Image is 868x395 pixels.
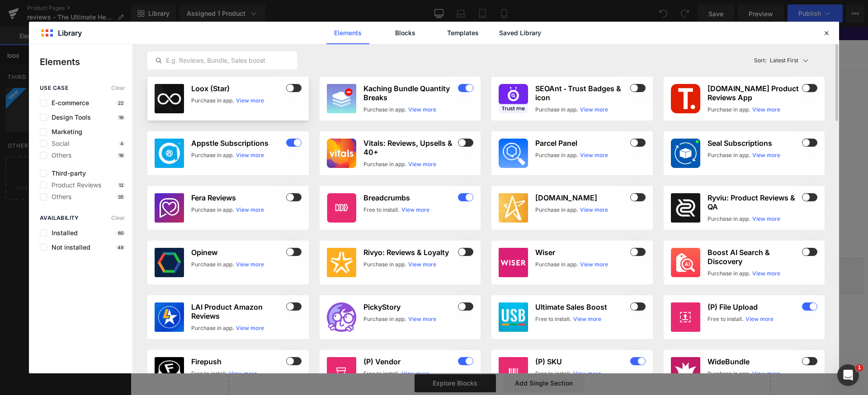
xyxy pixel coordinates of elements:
[236,97,264,105] a: View more
[204,24,229,32] span: About us
[191,193,284,202] h3: Fera Reviews
[191,206,234,214] div: Purchase in app.
[535,139,628,148] h3: Parcel Panel
[191,260,234,269] div: Purchase in app.
[40,215,79,221] span: Availability
[155,302,184,332] img: CMry4dSL_YIDEAE=.png
[191,370,227,378] div: Free to install.
[770,56,798,65] p: Latest First
[708,215,750,223] div: Purchase in app.
[499,22,542,44] a: Saved Library
[499,302,528,332] img: 3d6d78c5-835f-452f-a64f-7e63b096ca19.png
[408,315,436,323] a: View more
[535,248,628,257] h3: Wiser
[156,71,311,226] img: The Ultimate Healthy Scalp Duo Bundle
[475,183,534,206] button: Sold Out
[155,193,184,223] img: 4b6b591765c9b36332c4e599aea727c6_512x512.png
[164,19,198,37] a: Tracking
[708,139,801,148] h3: Seal Subscriptions
[408,260,436,269] a: View more
[363,357,457,366] h3: (P) Vendor
[535,193,628,202] h3: [DOMAIN_NAME]
[284,347,365,365] a: Explore Blocks
[191,97,234,105] div: Purchase in app.
[155,139,184,168] img: 6187dec1-c00a-4777-90eb-316382325808.webp
[499,139,528,168] img: d4928b3c-658b-4ab3-9432-068658c631f3.png
[236,151,264,159] a: View more
[535,106,578,114] div: Purchase in app.
[708,315,744,323] div: Free to install.
[327,193,356,223] img: ea3afb01-6354-4d19-82d2-7eef5307fd4e.png
[752,370,780,378] a: View more
[40,55,132,69] p: Elements
[363,106,406,114] div: Purchase in app.
[191,151,234,159] div: Purchase in app.
[671,84,700,113] img: 1eba8361-494e-4e64-aaaa-f99efda0f44d.png
[155,248,184,277] img: opinew.jpg
[385,124,425,143] span: Default Title
[363,160,406,168] div: Purchase in app.
[327,302,356,332] img: PickyStory.png
[47,193,71,200] span: Others
[40,85,68,91] span: use case
[708,84,801,102] h3: [DOMAIN_NAME] Product Reviews App
[47,128,82,135] span: Marketing
[708,357,801,366] h3: WideBundle
[708,370,750,378] div: Purchase in app.
[169,24,193,32] span: Tracking
[708,302,801,311] h3: (P) File Upload
[47,229,78,237] span: Installed
[236,324,264,332] a: View more
[408,160,436,168] a: View more
[118,141,125,146] p: 4
[229,370,257,378] a: View more
[425,73,584,84] a: The Ultimate Healthy Scalp Duo Bundle
[708,248,801,266] h3: Boost AI Search & Discovery
[837,364,859,386] iframe: Intercom live chat
[47,181,101,189] span: Product Reviews
[111,215,125,221] span: Clear
[198,19,235,37] a: About us
[573,315,601,323] a: View more
[47,114,91,121] span: Design Tools
[327,139,356,168] img: 26b75d61-258b-461b-8cc3-4bcb67141ce0.png
[384,22,427,44] a: Blocks
[363,315,406,323] div: Purchase in app.
[580,260,608,269] a: View more
[376,112,633,123] label: Title
[91,24,124,32] span: Mouth Tape
[752,270,780,278] a: View more
[708,151,750,159] div: Purchase in app.
[535,302,628,311] h3: Ultimate Sales Boost
[750,51,825,70] button: Latest FirstSort:Latest First
[363,84,457,102] h3: Kaching Bundle Quantity Breaks
[191,248,284,257] h3: Opinew
[535,260,578,269] div: Purchase in app.
[117,115,125,120] p: 16
[47,152,71,159] span: Others
[191,84,284,93] h3: Loox (Star)
[535,370,571,378] div: Free to install.
[191,324,234,332] div: Purchase in app.
[580,206,608,214] a: View more
[117,153,125,158] p: 16
[327,248,356,277] img: 911edb42-71e6-4210-8dae-cbf10c40066b.png
[191,302,284,321] h3: LAI Product Amazon Reviews
[499,248,528,277] img: wiser.jpg
[363,139,457,157] h3: Vitals: Reviews, Upsells & 40+
[191,139,284,148] h3: Appstle Subscriptions
[535,84,628,102] h3: SEOAnt ‑ Trust Badges & icon
[499,84,528,113] img: 9f98ff4f-a019-4e81-84a1-123c6986fecc.png
[326,22,408,35] img: pretty sleepers
[754,57,766,64] span: Sort:
[327,84,356,113] img: 1fd9b51b-6ce7-437c-9b89-91bf9a4813c7.webp
[148,55,297,66] input: E.g. Reviews, Bundle, Sales boost...
[130,19,164,37] a: Contact
[499,193,528,223] img: stamped.jpg
[535,357,628,366] h3: (P) SKU
[408,106,436,114] a: View more
[363,302,457,311] h3: PickyStory
[373,347,454,365] a: Add Single Section
[363,248,457,257] h3: Rivyo: Reviews & Loyalty
[135,24,158,32] span: Contact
